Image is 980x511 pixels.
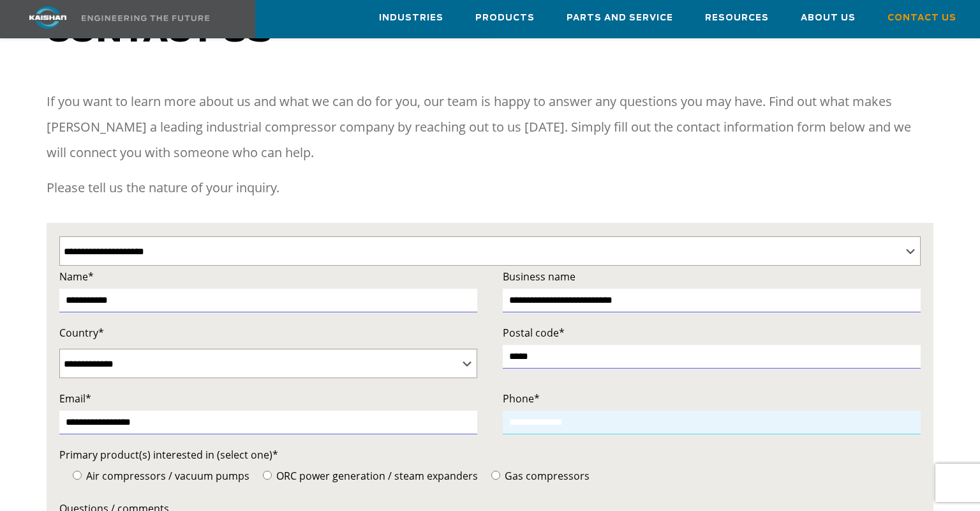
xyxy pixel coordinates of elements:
[503,324,921,342] label: Postal code*
[47,89,933,165] p: If you want to learn more about us and what we can do for you, our team is happy to answer any qu...
[491,471,500,480] input: Gas compressors
[503,268,921,286] label: Business name
[73,471,82,480] input: Air compressors / vacuum pumps
[567,11,673,26] span: Parts and Service
[263,471,272,480] input: ORC power generation / steam expanders
[59,390,477,408] label: Email*
[503,390,921,408] label: Phone*
[705,11,769,26] span: Resources
[379,11,443,26] span: Industries
[887,11,956,26] span: Contact Us
[379,1,443,35] a: Industries
[705,1,769,35] a: Resources
[59,268,477,286] label: Name*
[801,1,856,35] a: About Us
[82,15,209,21] img: Engineering the future
[274,469,478,483] span: ORC power generation / steam expanders
[475,11,535,26] span: Products
[84,469,249,483] span: Air compressors / vacuum pumps
[801,11,856,26] span: About Us
[567,1,673,35] a: Parts and Service
[475,1,535,35] a: Products
[47,175,933,201] p: Please tell us the nature of your inquiry.
[887,1,956,35] a: Contact Us
[59,324,477,342] label: Country*
[502,469,590,483] span: Gas compressors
